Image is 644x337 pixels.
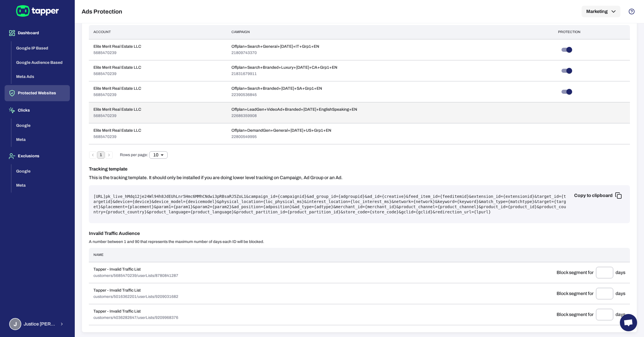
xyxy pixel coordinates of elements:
p: Offplan+LeadGen+VideoAd+Branded+[DATE]+EnglishSpeaking+EN [231,107,357,112]
p: Offplan+Search+General+[DATE]+IT+Grp1+EN [231,44,319,49]
p: 5685470239 [93,134,141,139]
p: 5685470239 [93,71,141,76]
h6: Tracking template [89,166,343,173]
button: Dashboard [5,25,70,41]
p: customers/4036282647/userLists/9209968376 [93,315,178,320]
p: customers/5685470239/userLists/8780841287 [93,273,178,278]
button: Google [11,164,70,179]
p: Offplan+Search+Branded+Luxury+[DATE]+CA+Grp1+EN [231,65,337,70]
p: Elite Merit Real Estate LLC [93,44,141,49]
button: Marketing [582,6,620,17]
p: 22800549995 [231,134,331,139]
p: 22686359908 [231,113,357,118]
th: Protection [553,25,630,39]
p: This is the tracking template. It should only be installed if you are doing lower level tracking ... [89,175,343,181]
p: customers/5016362201/userLists/9209031682 [93,294,178,299]
button: Google [11,118,70,133]
span: Rows per page: [120,152,148,158]
button: Exclusions [5,148,70,164]
p: days [616,291,625,296]
p: 5685470239 [93,50,141,55]
a: Dashboard [5,30,70,35]
th: Name [89,248,552,262]
button: Google IP Based [11,41,70,55]
a: Exclusions [5,153,70,158]
p: Elite Merit Real Estate LLC [93,86,141,91]
p: days [616,270,625,275]
span: Justice [PERSON_NAME] [24,321,56,327]
p: Tapper - Invalid Traffic List [93,309,178,314]
p: 21809743370 [231,50,319,55]
p: 22390536845 [231,92,322,97]
div: 10 [149,151,168,159]
p: Elite Merit Real Estate LLC [93,128,141,133]
p: Elite Merit Real Estate LLC [93,107,141,112]
button: page 1 [97,151,105,159]
th: Account [89,25,227,39]
a: Google [11,122,70,127]
p: Tapper - Invalid Traffic List [93,288,178,293]
a: Clicks [5,108,70,112]
a: Meta [11,137,70,142]
p: Block segment for [557,291,594,296]
p: Elite Merit Real Estate LLC [93,65,141,70]
p: A number between 1 and 90 that represents the maximum number of days each ID will be blocked. [89,239,264,244]
p: days [616,312,625,317]
p: Block segment for [557,270,594,275]
h5: Ads Protection [82,8,122,15]
div: Open chat [620,314,637,331]
nav: pagination navigation [89,151,113,159]
a: Google [11,168,70,173]
p: Offplan+Search+Branded+[DATE]+SA+Grp1+EN [231,86,322,91]
p: 5685470239 [93,113,141,118]
div: J [9,318,21,330]
button: Meta Ads [11,70,70,84]
h6: Invalid Traffic Audience [89,230,264,237]
a: Meta Ads [11,74,70,79]
button: Meta [11,178,70,193]
p: 5685470239 [93,92,141,97]
button: Copy to clipboard [570,190,625,201]
p: Block segment for [557,312,594,317]
button: Meta [11,133,70,147]
button: Google Audience Based [11,55,70,70]
button: JJustice [PERSON_NAME] [5,316,70,332]
p: Tapper - Invalid Traffic List [93,267,178,272]
a: Protected Websites [5,90,70,95]
pre: [URL] pk_live_hMdq12je24Wl94h8JdEUhLnr5Hmc6MMhCNdwi3pRBsaRJ5ZoL1 &campaign_id={campaignid}&ad_gro... [93,194,625,215]
a: Google IP Based [11,45,70,50]
th: Campaign [227,25,553,39]
p: 21831679911 [231,71,337,76]
a: Google Audience Based [11,60,70,64]
button: Clicks [5,102,70,118]
p: Offplan+DemandGen+General+[DATE]+US+Grp1+EN [231,128,331,133]
a: Meta [11,183,70,187]
button: Protected Websites [5,85,70,101]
